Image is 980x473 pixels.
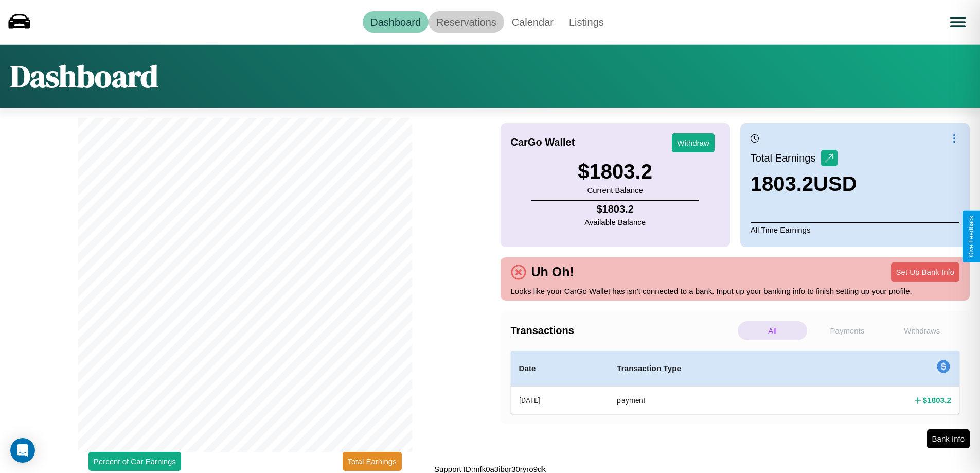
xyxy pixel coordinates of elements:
button: Bank Info [927,429,970,448]
p: Total Earnings [751,149,821,167]
button: Set Up Bank Info [891,262,959,282]
button: Withdraw [672,133,715,152]
a: Dashboard [363,11,429,33]
button: Open menu [943,8,972,37]
h4: Uh Oh! [526,265,579,279]
h4: $ 1803.2 [584,203,646,215]
h3: $ 1803.2 [578,160,652,183]
p: Looks like your CarGo Wallet has isn't connected to a bank. Input up your banking info to finish ... [511,284,960,298]
p: Payments [812,321,882,340]
h4: CarGo Wallet [511,136,575,148]
h4: Transactions [511,325,735,337]
table: simple table [511,351,960,414]
a: Calendar [504,11,561,33]
div: Open Intercom Messenger [10,438,35,463]
button: Percent of Car Earnings [88,452,181,471]
th: payment [609,387,817,414]
p: Current Balance [578,183,652,197]
h1: Dashboard [10,55,158,97]
h4: $ 1803.2 [923,395,951,406]
a: Reservations [429,11,504,33]
p: All Time Earnings [751,222,959,237]
h4: Date [519,362,601,375]
th: [DATE] [511,387,609,414]
div: Give Feedback [968,216,975,257]
h3: 1803.2 USD [751,172,857,196]
h4: Transaction Type [617,362,809,375]
p: Withdraws [887,321,957,340]
p: All [738,321,807,340]
p: Available Balance [584,215,646,229]
a: Listings [561,11,612,33]
button: Total Earnings [343,452,402,471]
